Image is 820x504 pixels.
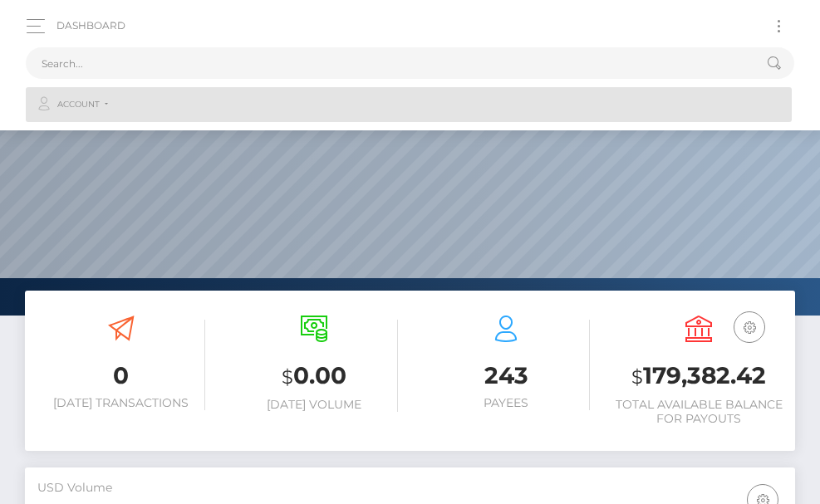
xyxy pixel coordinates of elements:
[26,47,751,79] input: Search...
[764,15,794,37] button: Toggle navigation
[230,360,398,394] h3: 0.00
[631,365,643,389] small: $
[615,360,783,394] h3: 179,382.42
[615,398,783,426] h6: Total Available Balance for Payouts
[56,8,125,43] a: Dashboard
[37,396,205,410] h6: [DATE] Transactions
[423,396,591,410] h6: Payees
[230,398,398,412] h6: [DATE] Volume
[282,365,293,389] small: $
[37,360,205,392] h3: 0
[57,97,100,112] span: Account
[423,360,591,392] h3: 243
[37,480,783,497] h5: USD Volume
